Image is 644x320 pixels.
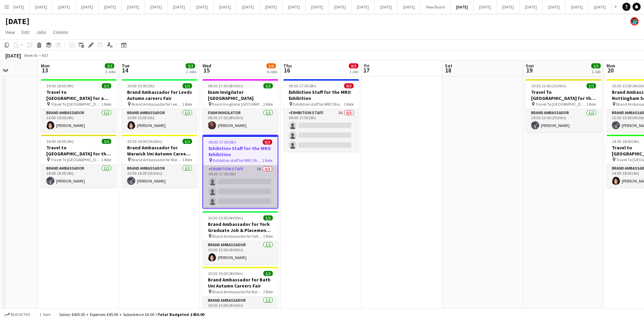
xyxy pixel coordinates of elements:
button: [DATE] [30,0,53,14]
span: 18 [444,66,452,74]
span: Budgeted [11,312,30,317]
span: 16 [282,66,292,74]
button: [DATE] [260,0,283,14]
button: [DATE] [168,0,191,14]
div: 08:30-17:00 (8h30m)1/1Exam Invigilator [GEOGRAPHIC_DATA] Exam Invigilator [GEOGRAPHIC_DATA]1 Role... [202,79,278,132]
div: Salary £405.00 + Expenses £45.00 + Subsistence £0.00 = [59,312,204,317]
span: 09:00-17:00 (8h) [209,140,236,145]
div: 14:00-18:00 (4h)1/1Travel to [GEOGRAPHIC_DATA] for a recruitment fair Travel To [GEOGRAPHIC_DATA]... [41,79,117,132]
span: 20 [605,66,615,74]
button: [DATE] [145,0,168,14]
h1: [DATE] [5,16,29,26]
span: 15 [201,66,211,74]
app-card-role: Brand Ambassador1/110:30-16:00 (5h30m)[PERSON_NAME] [122,165,197,188]
div: BST [42,53,49,58]
span: Sat [445,63,452,69]
a: Edit [19,28,32,37]
span: Total Budgeted £450.00 [158,312,204,317]
h3: Exam Invigilator [GEOGRAPHIC_DATA] [202,89,278,101]
app-job-card: 09:00-17:00 (8h)0/3Exhibition Staff for the MRO Exhibition Exhibition staff for MRO Show at excel... [283,79,359,152]
div: 2 Jobs [105,69,116,74]
app-card-role: Brand Ambassador1/110:30-15:00 (4h30m)[PERSON_NAME] [202,297,278,320]
button: [DATE] [375,0,398,14]
span: 1/1 [183,83,192,88]
span: Travel To [GEOGRAPHIC_DATA] for Autumn Careers Fair on [DATE] [51,157,101,162]
span: 19 [525,66,534,74]
h3: Travel to [GEOGRAPHIC_DATA] for the Autumn Careers fair on [DATE] [41,145,117,157]
span: Jobs [36,29,46,35]
span: Mon [41,63,50,69]
span: Travel To [GEOGRAPHIC_DATA] for the Engineering Science and Technology Fair [535,102,586,107]
button: [DATE] [214,0,237,14]
h3: Exhibition Staff for the MRO Exhibition [203,145,278,157]
button: [DATE] [398,0,421,14]
app-job-card: 14:00-18:00 (4h)1/1Travel to [GEOGRAPHIC_DATA] for the Autumn Careers fair on [DATE] Travel To [G... [41,135,117,188]
button: [DATE] [76,0,99,14]
span: Brand Ambassador for Leeds Autumn Careers fair [132,102,182,107]
span: 08:30-17:00 (8h30m) [208,83,243,88]
button: [DATE] [497,0,520,14]
h3: Travel To [GEOGRAPHIC_DATA] for the Engineering Science and Technology Fair [526,89,601,101]
h3: Exhibition Staff for the MRO Exhibition [283,89,359,101]
button: [DATE] [99,0,122,14]
span: 1 item [37,312,53,317]
span: 10:30-15:00 (4h30m) [208,271,243,276]
span: View [5,29,15,35]
span: 1 Role [101,157,111,162]
button: [DATE] [191,0,214,14]
span: 14:00-18:00 (4h) [46,139,74,144]
span: 1 Role [263,289,273,294]
span: 0/3 [349,63,358,68]
button: [DATE] [306,0,329,14]
span: 1 Role [263,234,273,239]
span: Travel To [GEOGRAPHIC_DATA] for Recruitment fair [51,102,101,107]
button: [DATE] [543,0,566,14]
h3: Brand Ambassador for Leeds Autumn careers Fair [122,89,197,101]
app-card-role: Exhibition Staff5A0/309:00-17:00 (8h) [203,165,278,208]
button: [DATE] [589,0,612,14]
a: Comms [50,28,71,37]
h3: Travel to [GEOGRAPHIC_DATA] for a recruitment fair [41,89,117,101]
a: Jobs [33,28,49,37]
span: Sun [526,63,534,69]
span: 1 Role [182,102,192,107]
span: Brand Ambassador for Bath Uni Autumn Careers Fair [212,289,263,294]
span: 1/1 [263,215,273,220]
span: Exam Invigilator [GEOGRAPHIC_DATA] [212,102,263,107]
app-job-card: 10:00-15:00 (5h)1/1Brand Ambassador for Leeds Autumn careers Fair Brand Ambassador for Leeds Autu... [122,79,197,132]
div: 1 Job [349,69,358,74]
button: [DATE] [53,0,76,14]
span: Thu [283,63,292,69]
div: [DATE] [5,52,21,59]
span: 14:00-18:00 (4h) [46,83,74,88]
span: 1 Role [263,102,273,107]
app-job-card: 10:30-15:00 (4h30m)1/1Brand Ambassador for Bath Uni Autumn Careers Fair Brand Ambassador for Bath... [202,267,278,320]
button: [DATE] [451,0,474,14]
span: 1 Role [344,102,354,107]
span: 0/3 [344,83,354,88]
app-card-role: Brand Ambassador1/110:30-15:00 (4h30m)[PERSON_NAME] [202,241,278,264]
span: 1 Role [182,157,192,162]
app-job-card: 09:00-17:00 (8h)0/3Exhibition Staff for the MRO Exhibition Exhibition staff for MRO Show at excel... [202,135,278,209]
h3: Brand Ambassador for York Graduate Job & Placement Fair [202,221,278,233]
span: 19:30-22:00 (2h30m) [531,83,566,88]
h3: Brand Ambassador for Bath Uni Autumn Careers Fair [202,277,278,289]
span: Comms [53,29,68,35]
app-job-card: 19:30-22:00 (2h30m)1/1Travel To [GEOGRAPHIC_DATA] for the Engineering Science and Technology Fair... [526,79,601,132]
button: [DATE] [352,0,375,14]
span: Edit [22,29,29,35]
span: 1/1 [587,83,596,88]
span: 14 [121,66,129,74]
app-job-card: 10:30-16:00 (5h30m)1/1Brand Ambassador for Warwick Uni Autumn Careers Fair Brand Ambassador for W... [122,135,197,188]
button: [DATE] [566,0,589,14]
app-card-role: Brand Ambassador1/114:00-18:00 (4h)[PERSON_NAME] [41,109,117,132]
span: 09:00-17:00 (8h) [289,83,316,88]
h3: Brand Ambassador for Warwick Uni Autumn Careers Fair [122,145,197,157]
span: 1 Role [262,158,272,163]
app-job-card: 10:30-15:00 (4h30m)1/1Brand Ambassador for York Graduate Job & Placement Fair Brand Ambassador fo... [202,211,278,264]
